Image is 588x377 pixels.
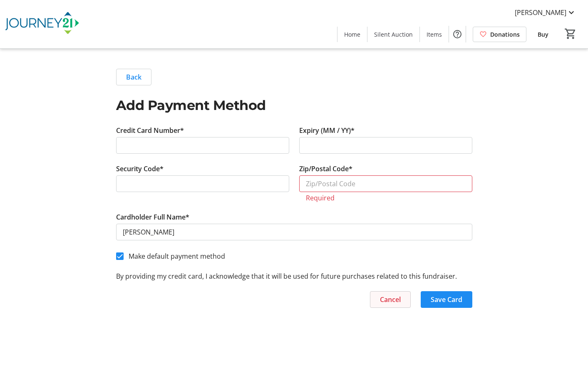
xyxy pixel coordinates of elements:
[299,125,355,135] label: Expiry (MM / YY)*
[538,30,548,39] span: Buy
[306,140,466,150] iframe: Secure expiration date input frame
[473,27,526,42] a: Donations
[299,164,352,174] label: Zip/Postal Code*
[508,6,583,19] button: [PERSON_NAME]
[431,295,462,305] span: Save Card
[306,194,466,202] tr-error: Required
[123,140,283,150] iframe: Secure card number input frame
[367,27,419,42] a: Silent Auction
[126,72,141,82] span: Back
[116,224,472,240] input: Card Holder Name
[563,26,578,41] button: Cart
[123,179,283,189] iframe: Secure CVC input frame
[116,212,189,222] label: Cardholder Full Name*
[370,291,411,308] a: Cancel
[420,27,449,42] a: Items
[449,26,466,42] button: Help
[490,30,520,39] span: Donations
[116,164,164,174] label: Security Code*
[427,30,442,39] span: Items
[515,7,566,17] span: [PERSON_NAME]
[116,271,472,281] p: By providing my credit card, I acknowledge that it will be used for future purchases related to t...
[530,27,556,42] a: Buy
[344,30,360,39] span: Home
[421,291,472,308] button: Save Card
[374,30,413,39] span: Silent Auction
[116,125,184,135] label: Credit Card Number*
[299,175,472,192] input: Zip/Postal Code
[5,3,79,45] img: Journey21's Logo
[337,27,367,42] a: Home
[124,251,225,261] label: Make default payment method
[116,95,472,115] h1: Add Payment Method
[116,69,151,85] a: Back
[380,295,401,305] span: Cancel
